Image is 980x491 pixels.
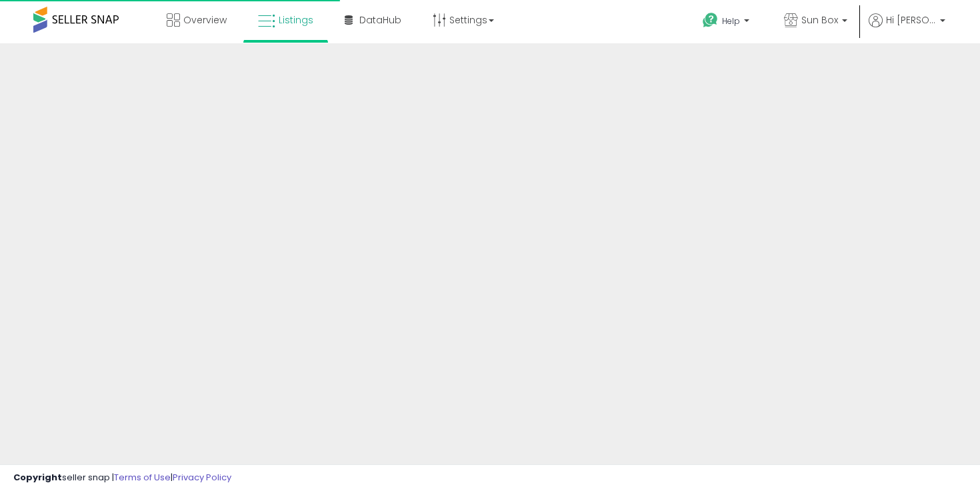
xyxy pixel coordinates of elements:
a: Terms of Use [114,471,171,484]
a: Privacy Policy [173,471,231,484]
a: Help [692,2,763,43]
strong: Copyright [13,471,62,484]
i: Get Help [702,12,719,29]
span: Hi [PERSON_NAME] [886,13,936,27]
a: Hi [PERSON_NAME] [869,13,945,43]
div: seller snap | | [13,472,231,484]
span: Sun Box [801,13,838,27]
span: Listings [279,13,313,27]
span: DataHub [359,13,401,27]
span: Help [722,15,740,27]
span: Overview [183,13,227,27]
